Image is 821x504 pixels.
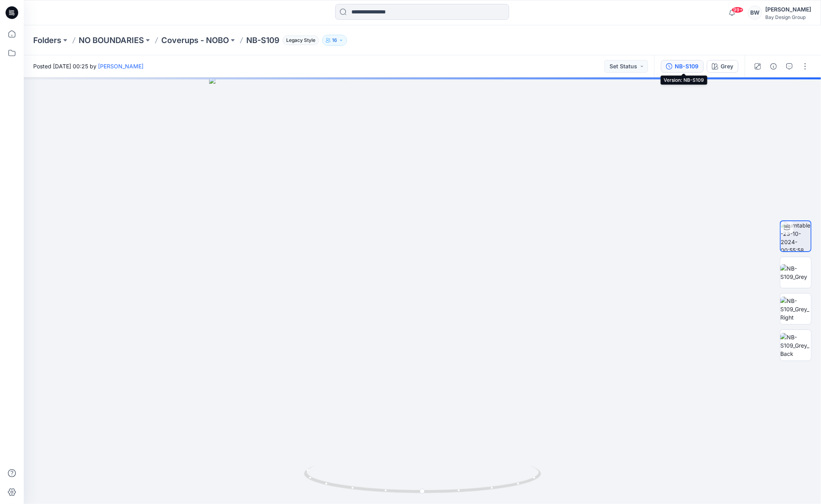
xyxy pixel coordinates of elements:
p: NB-S109 [246,35,279,46]
div: BW [748,6,762,20]
div: Grey [721,62,733,71]
div: NB-S109 [675,62,698,71]
span: Posted [DATE] 00:25 by [33,62,143,70]
img: NB-S109_Grey_Right [780,297,811,322]
button: 16 [322,35,347,46]
img: NB-S109_Grey_Back [780,333,811,358]
button: Legacy Style [279,35,319,46]
img: NB-S109_Grey [780,264,811,281]
a: Coverups - NOBO [161,35,229,46]
a: [PERSON_NAME] [98,63,143,70]
span: 99+ [732,7,744,13]
a: Folders [33,35,61,46]
span: Legacy Style [283,36,319,45]
img: turntable-23-10-2024-00:55:58 [781,221,811,251]
div: Bay Design Group [765,14,811,20]
a: NO BOUNDARIES [79,35,144,46]
div: [PERSON_NAME] [765,5,811,14]
button: Grey [707,60,738,73]
button: NB-S109 [661,60,704,73]
p: 16 [332,36,337,45]
button: Details [767,60,780,73]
